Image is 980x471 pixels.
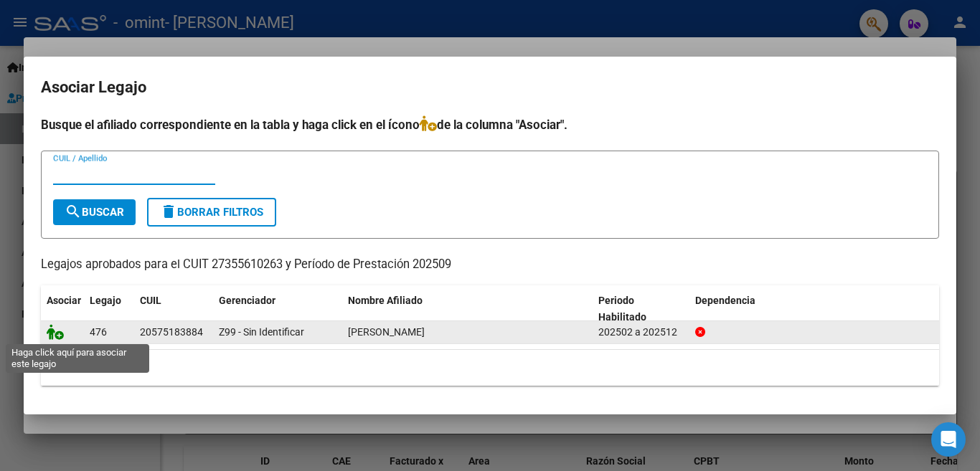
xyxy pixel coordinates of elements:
[47,295,81,306] span: Asociar
[84,285,134,333] datatable-header-cell: Legajo
[598,295,646,323] span: Periodo Habilitado
[213,285,342,333] datatable-header-cell: Gerenciador
[65,206,124,219] span: Buscar
[598,324,684,341] div: 202502 a 202512
[219,295,275,306] span: Gerenciador
[342,285,593,333] datatable-header-cell: Nombre Afiliado
[348,326,425,338] span: ROMERO SEBASTIAN URIEL
[90,295,121,306] span: Legajo
[41,115,939,134] h4: Busque el afiliado correspondiente en la tabla y haga click en el ícono de la columna "Asociar".
[695,295,755,306] span: Dependencia
[41,74,939,101] h2: Asociar Legajo
[348,295,423,306] span: Nombre Afiliado
[689,285,940,333] datatable-header-cell: Dependencia
[41,285,84,333] datatable-header-cell: Asociar
[90,326,107,338] span: 476
[41,350,939,386] div: 1 registros
[931,422,966,457] div: Open Intercom Messenger
[140,295,161,306] span: CUIL
[219,326,304,338] span: Z99 - Sin Identificar
[147,198,276,227] button: Borrar Filtros
[140,324,203,341] div: 20575183884
[53,199,136,225] button: Buscar
[160,203,177,220] mat-icon: delete
[593,285,689,333] datatable-header-cell: Periodo Habilitado
[65,203,82,220] mat-icon: search
[160,206,263,219] span: Borrar Filtros
[41,256,939,274] p: Legajos aprobados para el CUIT 27355610263 y Período de Prestación 202509
[134,285,213,333] datatable-header-cell: CUIL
